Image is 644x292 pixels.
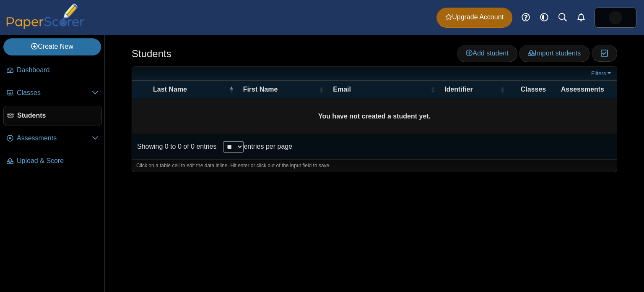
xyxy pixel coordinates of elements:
[17,88,92,97] span: Classes
[572,8,590,27] a: Alerts
[17,66,99,75] span: Dashboard
[457,45,517,62] a: Add student
[132,47,171,61] h1: Students
[244,143,292,150] label: entries per page
[609,11,622,24] span: William Guess
[595,8,636,28] a: ps.GPQE0LX0H7sf3ZJl
[319,81,324,98] span: First Name : Activate to sort
[521,86,546,93] span: Classes
[561,86,604,93] span: Assessments
[17,111,98,120] span: Students
[444,86,473,93] span: Identifier
[589,69,615,78] a: Filters
[3,61,102,81] a: Dashboard
[436,8,512,28] a: Upgrade Account
[3,23,87,30] a: PaperScorer
[500,81,505,98] span: Identifier : Activate to sort
[519,45,589,62] a: Import students
[430,81,435,98] span: Email : Activate to sort
[445,13,504,22] span: Upgrade Account
[3,151,102,171] a: Upload & Score
[17,134,92,143] span: Assessments
[3,129,102,149] a: Assessments
[153,86,187,93] span: Last Name
[3,3,87,29] img: PaperScorer
[318,113,431,120] b: You have not created a student yet.
[132,134,216,159] div: Showing 0 to 0 of 0 entries
[528,50,581,57] span: Import students
[17,156,99,166] span: Upload & Score
[466,50,508,57] span: Add student
[3,106,102,126] a: Students
[333,86,351,93] span: Email
[132,159,617,172] div: Click on a table cell to edit the data inline. Hit enter or click out of the input field to save.
[609,11,622,24] img: ps.GPQE0LX0H7sf3ZJl
[229,81,234,98] span: Last Name : Activate to invert sorting
[243,86,278,93] span: First Name
[3,38,101,55] a: Create New
[3,83,102,103] a: Classes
